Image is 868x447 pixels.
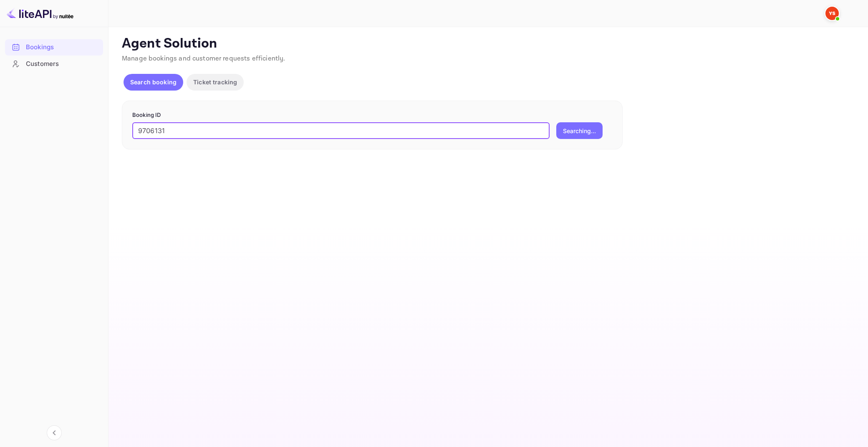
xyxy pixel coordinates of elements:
div: Bookings [26,43,99,52]
p: Ticket tracking [193,78,237,86]
button: Searching... [556,122,603,139]
img: Yandex Support [825,7,839,20]
p: Agent Solution [122,35,853,52]
p: Search booking [130,78,177,86]
div: Customers [5,56,103,72]
div: Bookings [5,39,103,56]
span: Manage bookings and customer requests efficiently. [122,54,285,63]
button: Collapse navigation [47,425,62,440]
a: Customers [5,56,103,71]
div: Customers [26,59,99,69]
p: Booking ID [132,111,612,119]
img: LiteAPI logo [7,7,73,20]
input: Enter Booking ID (e.g., 63782194) [132,122,550,139]
a: Bookings [5,39,103,55]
